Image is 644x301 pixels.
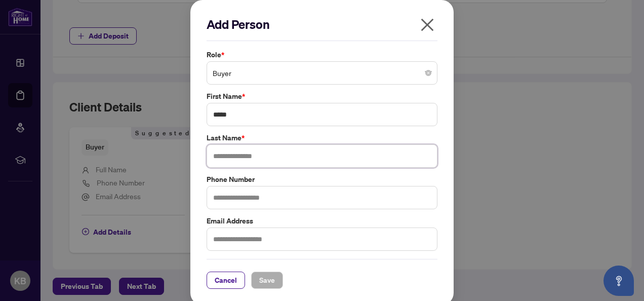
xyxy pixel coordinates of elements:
[213,63,431,83] span: Buyer
[207,132,437,143] label: Last Name
[215,272,237,288] span: Cancel
[207,272,245,289] button: Cancel
[207,215,437,227] label: Email Address
[251,272,283,289] button: Save
[419,17,435,33] span: close
[207,174,437,185] label: Phone Number
[425,70,431,76] span: close-circle
[207,16,437,32] h2: Add Person
[603,266,634,296] button: Open asap
[207,91,437,102] label: First Name
[207,49,437,60] label: Role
